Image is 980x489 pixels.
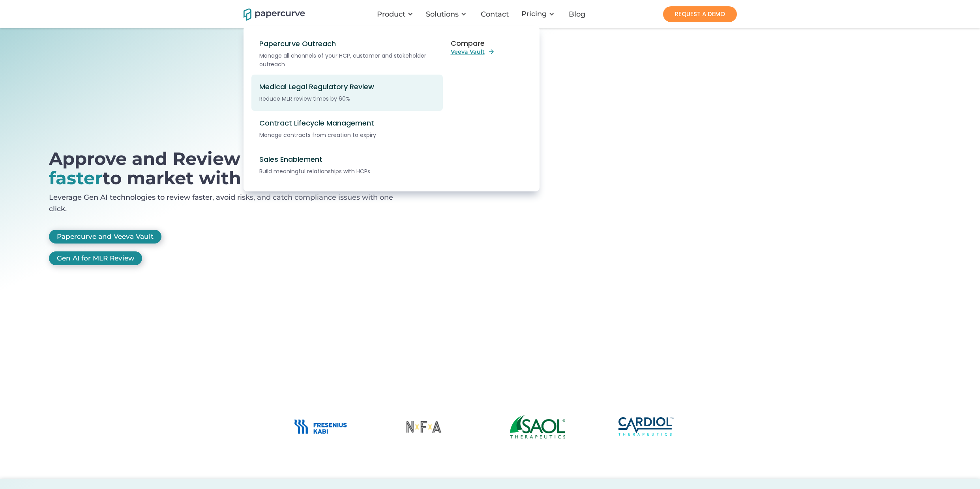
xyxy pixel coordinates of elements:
a: Pricing [521,10,547,18]
a: REQUEST A DEMO [663,6,737,22]
a: Papercurve and Veeva Vault [49,230,161,244]
div: Build meaningful relationships with HCPs [259,167,444,176]
a: Medical Legal Regulatory ReviewReduce MLR review times by 60% [251,75,443,111]
div: Contact [481,10,509,18]
div: Medical Legal Regulatory Review [259,82,444,91]
a: open lightbox [49,145,395,230]
div: Solutions [421,2,474,26]
a: Contact [474,10,517,18]
a: Sales EnablementBuild meaningful relationships with HCPs [251,147,443,184]
div: Solutions [426,10,459,18]
a: Veeva Vault [451,48,495,55]
a: Contract Lifecycle ManagementManage contracts from creation to expiry [251,111,443,147]
div: Product [372,2,421,26]
div: Contract Lifecycle Management [259,119,444,127]
div: Pricing [517,2,562,26]
span: 10x faster [49,148,348,189]
img: No Fixed Address Logo [401,414,446,439]
a: Papercurve OutreachManage all channels of your HCP, customer and stakeholder outreach [251,34,443,75]
a: home [244,7,295,21]
a: Blog [562,10,593,18]
div: Compare [451,32,500,47]
h1: Approve and Review content to market with AI [49,149,395,188]
div: Manage all channels of your HCP, customer and stakeholder outreach [259,51,438,69]
div: Blog [569,10,585,18]
p: Leverage Gen AI technologies to review faster, avoid risks, and catch compliance issues with one ... [49,192,395,215]
a: Gen AI for MLR Review [49,251,142,265]
img: Saol Therapeutics Logo [510,415,565,438]
div: Reduce MLR review times by 60% [259,94,444,103]
div: Product [377,10,405,18]
div: Manage contracts from creation to expiry [259,131,444,139]
nav: Product [244,26,737,191]
img: Cardiol Therapeutics Logo [618,417,674,436]
img: Fresenius Kabi Logo [293,418,348,435]
div: Papercurve Outreach [259,39,444,48]
div: Sales Enablement [259,155,444,164]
